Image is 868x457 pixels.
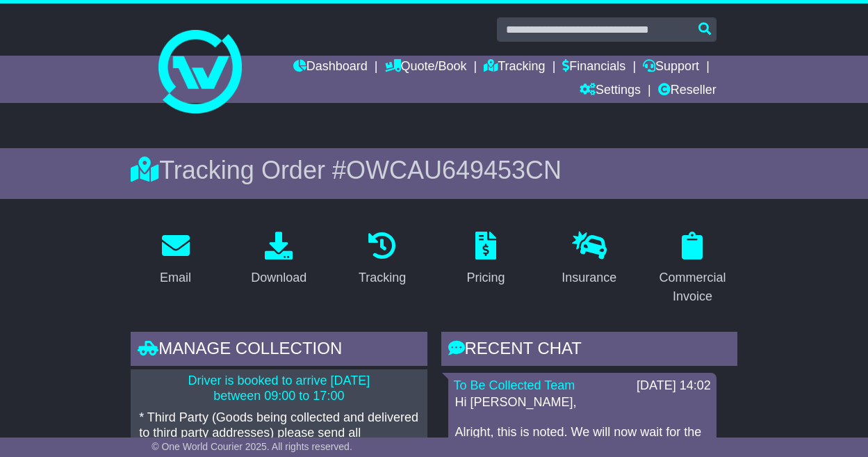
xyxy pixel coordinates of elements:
[242,227,316,292] a: Download
[484,56,545,79] a: Tracking
[385,56,467,79] a: Quote/Book
[131,332,427,369] div: Manage collection
[139,374,418,403] p: Driver is booked to arrive [DATE] between 09:00 to 17:00
[580,79,641,103] a: Settings
[441,332,737,369] div: RECENT CHAT
[251,268,306,287] div: Download
[658,79,716,103] a: Reseller
[643,56,699,79] a: Support
[152,441,352,452] span: © One World Courier 2025. All rights reserved.
[293,56,368,79] a: Dashboard
[131,155,737,185] div: Tracking Order #
[151,227,200,292] a: Email
[648,227,737,311] a: Commercial Invoice
[350,227,415,292] a: Tracking
[359,268,406,287] div: Tracking
[160,268,191,287] div: Email
[637,378,711,394] div: [DATE] 14:02
[552,227,625,292] a: Insurance
[457,227,514,292] a: Pricing
[346,156,562,184] span: OWCAU649453CN
[657,268,728,306] div: Commercial Invoice
[562,268,616,287] div: Insurance
[466,268,505,287] div: Pricing
[562,56,625,79] a: Financials
[454,378,575,392] a: To Be Collected Team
